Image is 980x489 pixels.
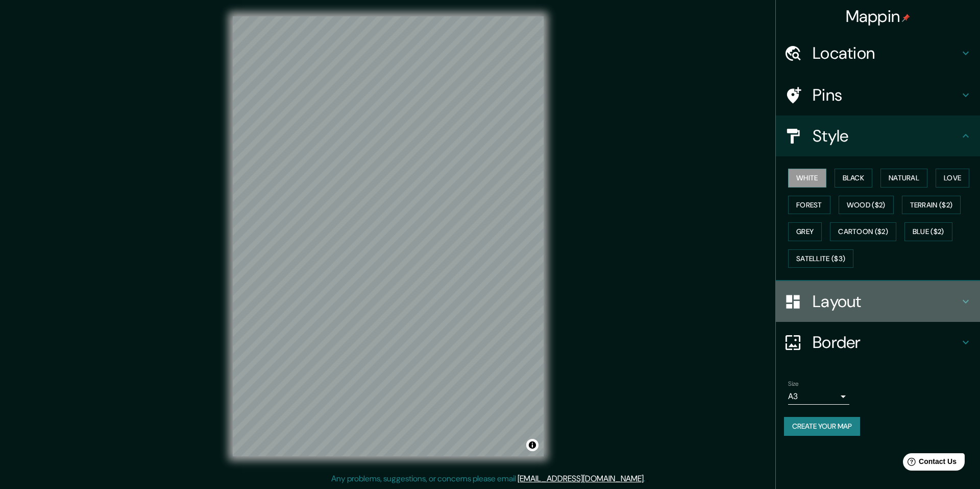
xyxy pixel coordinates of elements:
[776,115,980,156] div: Style
[904,222,952,241] button: Blue ($2)
[645,473,647,485] div: .
[518,473,644,484] a: [EMAIL_ADDRESS][DOMAIN_NAME]
[835,169,873,188] button: Black
[889,449,969,478] iframe: Help widget launcher
[776,75,980,115] div: Pins
[839,196,894,215] button: Wood ($2)
[813,85,960,105] h4: Pins
[788,169,826,188] button: White
[936,169,969,188] button: Love
[813,126,960,146] h4: Style
[788,388,849,405] div: A3
[788,380,799,388] label: Size
[233,16,544,456] canvas: Map
[846,6,911,27] h4: Mappin
[813,291,960,312] h4: Layout
[776,322,980,363] div: Border
[813,43,960,63] h4: Location
[880,169,927,188] button: Natural
[788,196,830,215] button: Forest
[788,222,822,241] button: Grey
[776,33,980,74] div: Location
[526,439,538,451] button: Toggle attribution
[776,281,980,322] div: Layout
[813,332,960,353] h4: Border
[788,249,853,268] button: Satellite ($3)
[830,222,896,241] button: Cartoon ($2)
[647,473,649,485] div: .
[331,473,645,485] p: Any problems, suggestions, or concerns please email .
[784,417,860,436] button: Create your map
[902,196,961,215] button: Terrain ($2)
[902,14,910,22] img: pin-icon.png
